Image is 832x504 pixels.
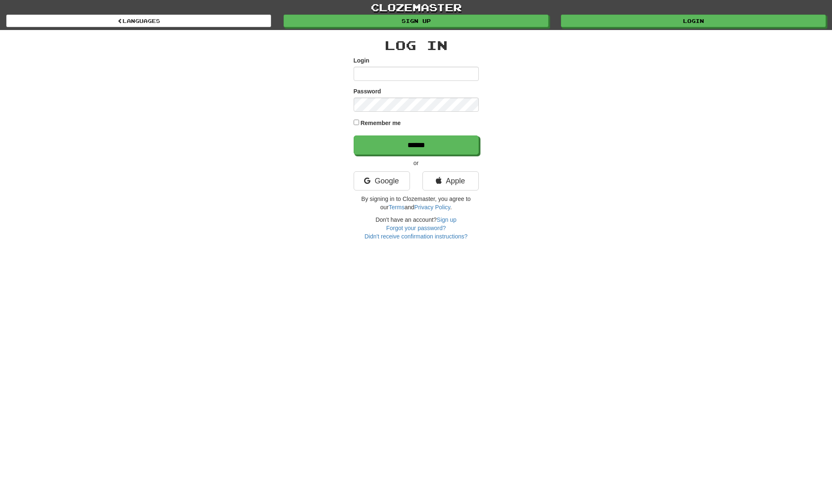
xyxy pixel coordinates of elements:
[354,38,479,52] h2: Log In
[414,204,450,211] a: Privacy Policy
[422,171,479,191] a: Apple
[437,216,456,223] a: Sign up
[284,15,548,27] a: Sign up
[6,15,271,27] a: Languages
[354,216,479,241] div: Don't have an account?
[354,171,410,191] a: Google
[386,225,446,231] a: Forgot your password?
[354,195,479,211] p: By signing in to Clozemaster, you agree to our and .
[354,159,479,167] p: or
[354,87,381,95] label: Password
[364,233,468,240] a: Didn't receive confirmation instructions?
[561,15,826,27] a: Login
[389,204,405,211] a: Terms
[360,119,401,127] label: Remember me
[354,56,369,65] label: Login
